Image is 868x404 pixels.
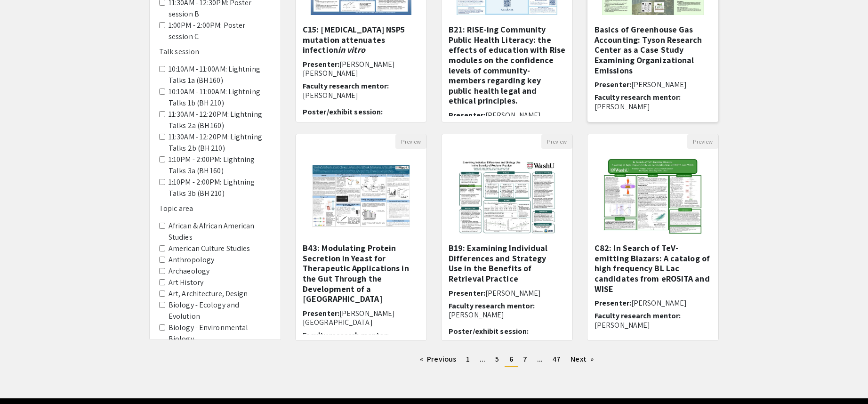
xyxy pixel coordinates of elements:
[595,299,711,307] h6: Presenter:
[303,81,389,91] span: Faculty research mentor:
[303,243,419,304] h5: B43: Modulating Protein Secretion in Yeast for Therapeutic Applications in the Gut Through the De...
[537,354,543,364] span: ...
[295,352,719,367] ul: Pagination
[631,298,687,308] span: [PERSON_NAME]
[169,220,271,243] label: African & African American Studies
[169,322,271,345] label: Biology - Environmental Biology
[631,80,687,89] span: [PERSON_NAME]
[169,254,214,266] label: Anthropology
[480,354,485,364] span: ...
[159,204,271,213] h6: Topic area
[449,326,529,336] span: Poster/exhibit session:
[395,134,426,149] button: Preview
[303,107,383,117] span: Poster/exhibit session:
[595,321,711,330] p: [PERSON_NAME]
[301,149,420,243] img: <p>B43: Modulating Protein Secretion in Yeast for Therapeutic Applications in the Gut Through the...
[566,352,598,366] a: Next page
[169,277,203,288] label: Art History
[338,44,365,55] em: in vitro
[595,311,681,321] span: Faculty research mentor:
[7,362,40,397] iframe: Chat
[523,354,527,364] span: 7
[447,149,566,243] img: <p class="ql-align-center">B19: Examining Individual Differences and Strategy Use&nbsp;</p><p cla...
[169,64,271,86] label: 10:10AM - 11:00AM: Lightning Talks 1a (BH 160)
[449,243,565,283] h5: B19: Examining Individual Differences and Strategy Use in the Benefits of Retrieval Practice
[169,109,271,131] label: 11:30AM - 12:20PM: Lightning Talks 2a (BH 160)
[595,102,711,111] p: [PERSON_NAME]
[449,310,565,319] p: [PERSON_NAME]
[595,80,711,89] h6: Presenter:
[303,308,395,327] span: [PERSON_NAME][GEOGRAPHIC_DATA]
[295,134,427,341] div: Open Presentation <p>B43: Modulating Protein Secretion in Yeast for Therapeutic Applications in t...
[159,47,271,56] h6: Talk session
[169,288,248,299] label: Art, Architecture, Design
[303,91,419,100] p: [PERSON_NAME]
[595,24,711,75] h5: Basics of Greenhouse Gas Accounting: Tyson Research Center as a Case Study Examining Organization...
[169,154,271,177] label: 1:10PM - 2:00PM: Lightning Talks 3a (BH 160)
[169,299,271,322] label: Biology - Ecology and Evolution
[509,354,513,364] span: 6
[303,60,419,78] h6: Presenter:
[449,301,535,311] span: Faculty research mentor:
[687,134,718,149] button: Preview
[169,86,271,109] label: 10:10AM - 11:00AM: Lightning Talks 1b (BH 210)
[595,243,711,294] h5: C82: In Search of TeV-emitting Blazars: A catalog of high frequency BL Lac candidates from eROSIT...
[449,111,565,120] h6: Presenter:
[169,266,209,277] label: Archaeology
[587,134,719,341] div: Open Presentation <p>C82: In Search of TeV-emitting Blazars: A catalog of high frequency BL Lac c...
[553,354,561,364] span: 47
[415,352,461,366] a: Previous page
[303,309,419,327] h6: Presenter:
[449,289,565,298] h6: Presenter:
[593,149,712,243] img: <p>C82: In Search of TeV-emitting Blazars: A catalog of high frequency BL Lac candidates from eRO...
[303,330,389,340] span: Faculty research mentor:
[466,354,470,364] span: 1
[595,92,681,102] span: Faculty research mentor:
[169,243,250,254] label: American Culture Studies
[485,288,541,298] span: [PERSON_NAME]
[449,24,565,106] h5: B21: RISE-ing Community Public Health Literacy: the effects of education with Rise modules on the...
[169,177,271,199] label: 1:10PM - 2:00PM: Lightning Talks 3b (BH 210)
[495,354,499,364] span: 5
[169,131,271,154] label: 11:30AM - 12:20PM: Lightning Talks 2b (BH 210)
[485,110,541,120] span: [PERSON_NAME]
[303,24,419,55] h5: C15: [MEDICAL_DATA] NSP5 mutation attenuates infection
[169,20,271,42] label: 1:00PM - 2:00PM: Poster session C
[541,134,572,149] button: Preview
[441,134,573,341] div: Open Presentation <p class="ql-align-center">B19: Examining Individual Differences and Strategy U...
[303,59,395,78] span: [PERSON_NAME] [PERSON_NAME]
